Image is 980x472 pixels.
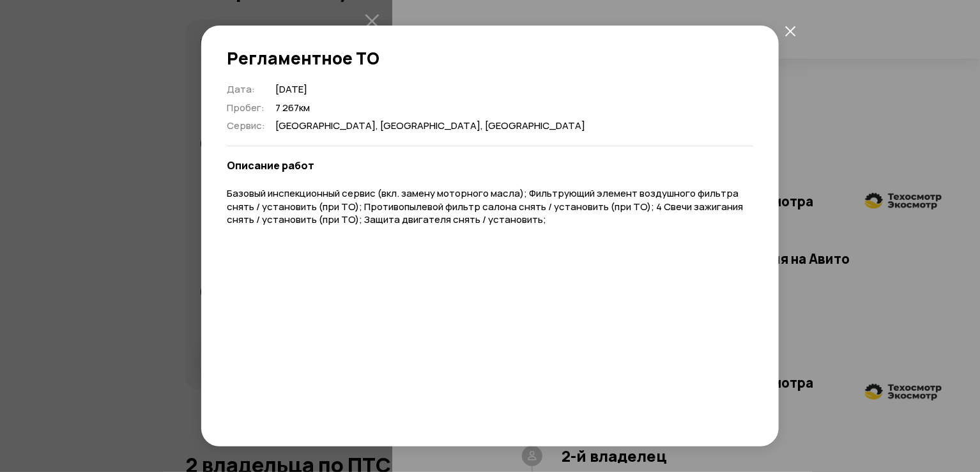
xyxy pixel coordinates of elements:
[227,49,753,68] h2: Регламентное ТО
[779,19,802,42] button: закрыть
[275,83,585,96] span: [DATE]
[275,119,585,133] span: [GEOGRAPHIC_DATA], [GEOGRAPHIC_DATA], [GEOGRAPHIC_DATA]
[227,119,265,132] span: Сервис :
[227,101,264,114] span: Пробег :
[275,102,585,115] span: 7 267 км
[227,159,753,172] h5: Описание работ
[227,187,753,227] p: Базовый инспекционный сервис (вкл. замену моторного масла); Фильтрующий элемент воздушного фильтр...
[227,82,255,96] span: Дата :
